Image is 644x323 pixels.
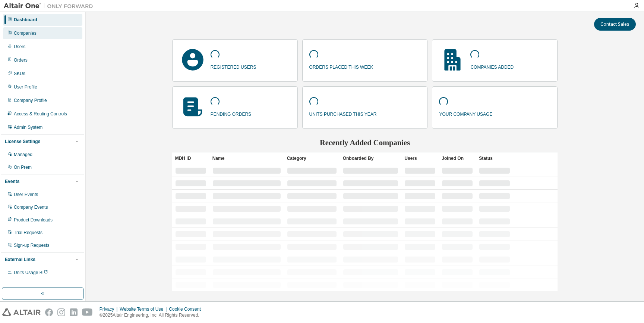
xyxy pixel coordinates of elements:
[309,109,377,118] p: units purchased this year
[14,97,47,103] div: Company Profile
[4,2,97,10] img: Altair One
[309,62,373,71] p: orders placed this week
[211,109,251,118] p: pending orders
[100,312,205,319] p: © 2025 Altair Engineering, Inc. All Rights Reserved.
[14,57,28,63] div: Orders
[14,71,25,77] div: SKUs
[404,152,436,164] div: Users
[14,111,67,117] div: Access & Routing Controls
[82,308,93,316] img: youtube.svg
[5,257,35,263] div: External Links
[212,152,281,164] div: Name
[14,164,32,170] div: On Prem
[594,18,636,31] button: Contact Sales
[14,230,42,236] div: Trial Requests
[14,124,42,130] div: Admin System
[14,44,25,50] div: Users
[14,17,37,23] div: Dashboard
[14,270,48,275] span: Units Usage BI
[175,152,206,164] div: MDH ID
[5,139,40,145] div: License Settings
[14,152,32,158] div: Managed
[287,152,337,164] div: Category
[14,192,38,198] div: User Events
[343,152,399,164] div: Onboarded By
[14,204,48,210] div: Company Events
[14,84,37,90] div: User Profile
[14,242,49,248] div: Sign-up Requests
[57,308,65,316] img: instagram.svg
[470,62,514,71] p: companies added
[120,306,169,312] div: Website Terms of Use
[70,308,78,316] img: linkedin.svg
[439,109,492,118] p: your company usage
[479,152,510,164] div: Status
[211,62,256,71] p: registered users
[100,306,120,312] div: Privacy
[442,152,473,164] div: Joined On
[169,306,205,312] div: Cookie Consent
[14,217,53,223] div: Product Downloads
[45,308,53,316] img: facebook.svg
[14,30,37,36] div: Companies
[2,308,41,316] img: altair_logo.svg
[5,178,19,184] div: Events
[172,138,558,147] h2: Recently Added Companies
